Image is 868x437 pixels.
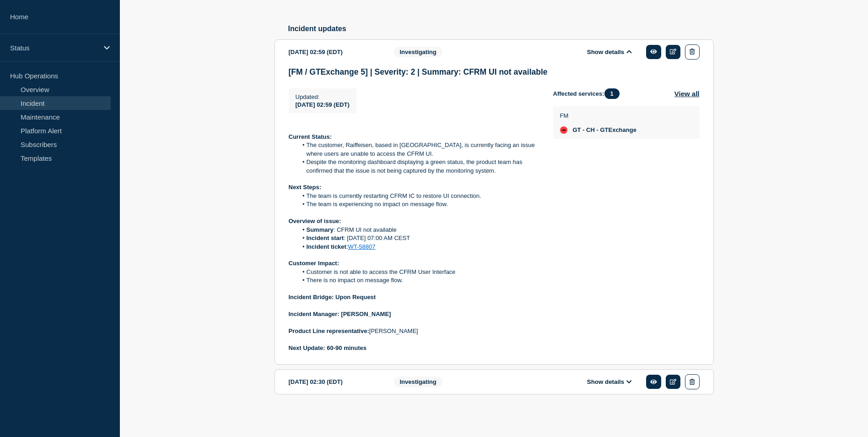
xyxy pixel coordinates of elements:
[348,243,376,250] a: WT-58807
[584,48,635,56] button: Show details
[307,226,334,233] strong: Summary
[289,328,369,334] strong: Product Line representative:
[297,158,539,175] li: Despite the monitoring dashboard displaying a green status, the product team has confirmed that t...
[553,88,624,99] span: Affected services:
[289,374,380,389] div: [DATE] 02:30 (EDT)
[573,126,636,134] span: GT - CH - GTExchange
[289,260,340,267] strong: Customer Impact:
[674,88,700,99] button: View all
[297,200,539,208] li: The team is experiencing no impact on message flow.
[297,141,539,158] li: The customer, Raiffeisen, based in [GEOGRAPHIC_DATA], is currently facing an issue where users ar...
[307,235,344,241] strong: Incident start
[584,378,635,386] button: Show details
[289,344,367,351] strong: Next Update: 60-90 minutes
[289,327,539,335] p: [PERSON_NAME]
[297,234,539,242] li: : [DATE] 07:00 AM CEST
[394,377,442,387] span: Investigating
[296,101,350,108] span: [DATE] 02:59 (EDT)
[560,112,636,119] p: FM
[297,268,539,276] li: Customer is not able to access the CFRM User Interface
[288,25,714,33] h2: Incident updates
[289,184,322,191] strong: Next Steps:
[289,218,341,224] strong: Overview of issue:
[394,47,442,57] span: Investigating
[289,44,380,60] div: [DATE] 02:59 (EDT)
[296,93,350,100] p: Updated :
[297,276,539,284] li: There is no impact on message flow.
[297,192,539,200] li: The team is currently restarting CFRM IC to restore UI connection.
[604,88,620,99] span: 1
[289,294,376,300] strong: Incident Bridge: Upon Request
[289,67,700,77] h3: [FM / GTExchange 5] | Severity: 2 | Summary: CFRM UI not available
[289,133,332,140] strong: Current Status:
[307,243,346,250] strong: Incident ticket
[289,311,391,317] strong: Incident Manager: [PERSON_NAME]
[297,243,539,251] li: :
[560,126,567,134] div: down
[297,226,539,234] li: : CFRM UI not available
[10,44,98,52] p: Status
